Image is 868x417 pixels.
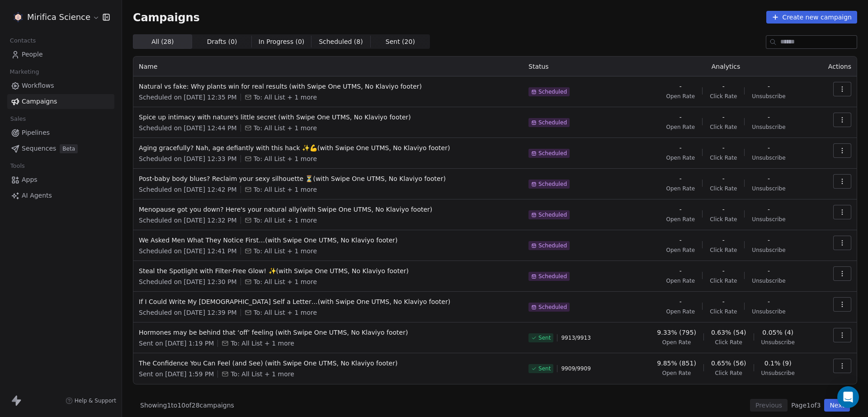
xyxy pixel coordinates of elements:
span: To: All List + 1 more [254,216,317,225]
span: 9913 / 9913 [561,334,590,341]
span: Pipelines [22,128,50,137]
button: Next [824,399,850,412]
span: - [722,82,725,91]
span: The Confidence You Can Feel (and See) (with Swipe One UTMS, No Klaviyo footer) [139,359,518,368]
span: - [768,143,770,152]
span: 0.05% (4) [762,328,793,337]
span: Workflows [22,81,54,90]
th: Analytics [636,57,816,76]
span: - [679,205,682,214]
span: Scheduled on [DATE] 12:32 PM [139,216,237,225]
span: Post-baby body blues? Reclaim your sexy silhouette ⏳(with Swipe One UTMS, No Klaviyo footer) [139,174,518,183]
span: Open Rate [666,308,695,315]
span: - [722,236,725,245]
span: 0.1% (9) [764,359,792,368]
span: People [22,50,43,59]
span: Unsubscribe [752,93,785,100]
span: Sent [538,334,551,341]
span: Sent ( 20 ) [386,37,415,47]
span: 0.63% (54) [711,328,746,337]
span: Scheduled on [DATE] 12:30 PM [139,277,237,286]
span: - [722,266,725,275]
span: Click Rate [715,339,742,346]
span: Unsubscribe [752,246,785,254]
span: - [768,174,770,183]
a: Apps [7,172,114,187]
span: Unsubscribe [752,308,785,315]
span: Sent on [DATE] 1:59 PM [139,370,214,379]
span: To: All List + 1 more [254,93,317,102]
span: Scheduled [538,119,567,126]
span: - [768,82,770,91]
span: Scheduled ( 8 ) [319,37,363,47]
span: Open Rate [666,93,695,100]
button: Previous [750,399,788,412]
th: Status [523,57,636,76]
span: - [722,143,725,152]
span: 9.85% (851) [657,359,696,368]
span: - [679,143,682,152]
span: - [679,236,682,245]
span: Open Rate [666,154,695,161]
span: To: All List + 1 more [254,154,317,163]
span: Unsubscribe [761,339,795,346]
span: Menopause got you down? Here's your natural ally(with Swipe One UTMS, No Klaviyo footer) [139,205,518,214]
span: - [722,113,725,122]
span: Open Rate [666,185,695,192]
span: - [768,266,770,275]
span: Scheduled on [DATE] 12:44 PM [139,123,237,133]
span: Click Rate [710,216,737,223]
span: - [722,205,725,214]
span: - [679,297,682,306]
img: MIRIFICA%20science_logo_icon-big.png [13,12,24,23]
span: Sales [6,112,30,126]
span: 0.65% (56) [711,359,746,368]
span: Drafts ( 0 ) [207,37,237,47]
span: Tools [6,159,28,173]
span: Unsubscribe [752,216,785,223]
button: Create new campaign [766,11,857,24]
span: Click Rate [710,277,737,284]
span: - [768,113,770,122]
span: Hormones may be behind that ‘off’ feeling (with Swipe One UTMS, No Klaviyo footer) [139,328,518,337]
span: Apps [22,175,38,185]
span: Click Rate [715,370,742,377]
span: Sequences [22,144,56,153]
span: - [679,113,682,122]
span: Open Rate [666,246,695,254]
span: To: All List + 1 more [254,123,317,133]
span: Scheduled [538,273,567,280]
span: Mirifica Science [27,11,90,23]
span: Unsubscribe [752,154,785,161]
span: Steal the Spotlight with Filter-Free Glow! ✨(with Swipe One UTMS, No Klaviyo footer) [139,266,518,275]
span: Click Rate [710,246,737,254]
span: Scheduled [538,88,567,95]
a: People [7,47,114,62]
span: Click Rate [710,185,737,192]
span: To: All List + 1 more [231,370,294,379]
span: Showing 1 to 10 of 28 campaigns [140,401,234,410]
span: Open Rate [662,370,691,377]
span: Click Rate [710,123,737,131]
span: Unsubscribe [752,123,785,131]
span: Marketing [6,65,43,79]
a: Pipelines [7,125,114,140]
span: Open Rate [662,339,691,346]
span: Scheduled [538,242,567,249]
a: SequencesBeta [7,141,114,156]
span: Campaigns [133,11,200,24]
span: Scheduled on [DATE] 12:33 PM [139,154,237,163]
span: If I Could Write My [DEMOGRAPHIC_DATA] Self a Letter…(with Swipe One UTMS, No Klaviyo footer) [139,297,518,306]
span: Scheduled on [DATE] 12:41 PM [139,246,237,256]
span: Sent [538,365,551,372]
span: Scheduled [538,303,567,311]
span: To: All List + 1 more [254,277,317,286]
th: Name [133,57,523,76]
span: - [768,297,770,306]
span: To: All List + 1 more [231,339,294,348]
span: Open Rate [666,216,695,223]
span: Help & Support [75,397,116,404]
span: Open Rate [666,123,695,131]
span: Campaigns [22,97,57,106]
th: Actions [816,57,857,76]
